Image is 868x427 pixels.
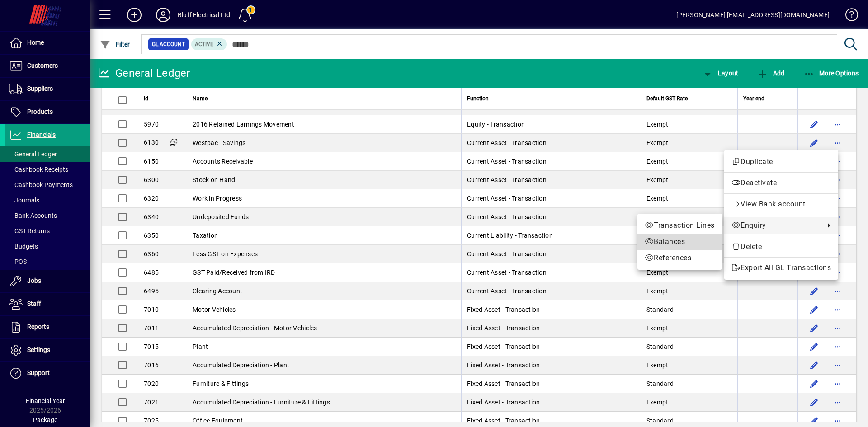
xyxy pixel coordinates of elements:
[645,236,715,247] span: Balances
[741,200,806,208] span: View Bank account
[731,241,831,252] span: Delete
[731,178,831,188] span: Deactivate
[731,263,831,273] span: Export All GL Transactions
[645,220,715,231] span: Transaction Lines
[731,156,831,167] span: Duplicate
[724,175,838,191] button: Deactivate GL Account
[731,220,820,231] span: Enquiry
[645,253,715,263] span: References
